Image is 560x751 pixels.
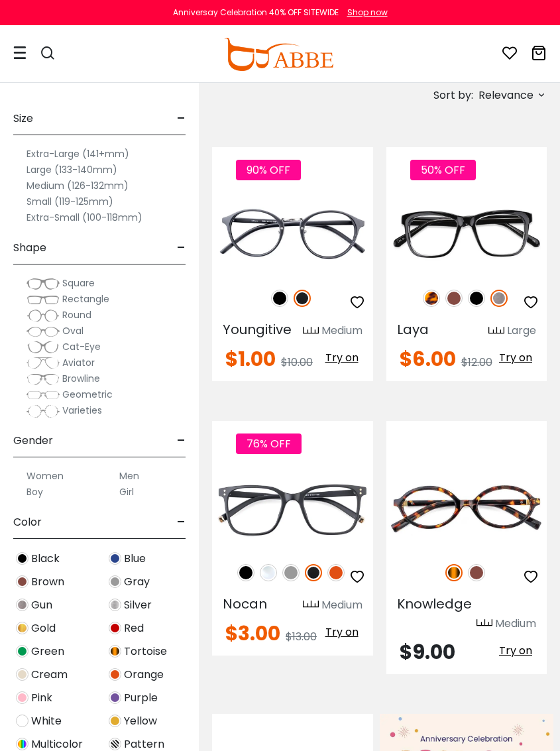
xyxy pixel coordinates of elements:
img: Multicolor [16,738,28,750]
img: Gun [490,290,508,307]
img: Square.png [27,277,60,290]
img: Purple [109,691,121,704]
span: Browline [62,372,100,385]
span: $1.00 [225,345,276,373]
span: Shape [13,232,46,264]
span: Gold [31,620,56,636]
span: 50% OFF [410,160,476,180]
span: White [31,713,62,729]
button: Try on [321,349,363,367]
span: Laya [397,320,429,339]
label: Women [27,468,64,484]
span: Size [13,103,33,135]
img: abbeglasses.com [224,38,333,71]
img: Gun Laya - Plastic ,Universal Bridge Fit [386,195,547,275]
img: Geometric.png [27,388,60,402]
img: Red [109,622,121,634]
img: Matte Black [294,290,311,307]
img: Cat-Eye.png [27,341,60,354]
label: Boy [27,484,43,500]
span: Brown [31,574,64,590]
a: Tortoise Knowledge - Acetate ,Universal Bridge Fit [386,469,547,549]
div: Anniversay Celebration 40% OFF SITEWIDE [173,7,339,19]
img: Leopard [423,290,440,307]
button: Try on [495,642,536,660]
label: Extra-Small (100-118mm) [27,209,142,225]
span: Gender [13,425,53,457]
img: Blue [109,552,121,565]
label: Men [119,468,139,484]
div: Medium [321,323,363,339]
span: Relevance [478,84,533,107]
span: $10.00 [281,355,313,370]
img: Rectangle.png [27,293,60,306]
img: size ruler [303,326,319,336]
img: Black [271,290,288,307]
span: Pink [31,690,52,706]
img: Brown [16,575,28,588]
img: Gold [16,622,28,634]
span: - [177,232,186,264]
span: Try on [325,624,359,640]
span: Nocan [223,595,267,613]
span: $3.00 [225,619,280,648]
span: - [177,425,186,457]
span: 76% OFF [236,433,302,454]
img: Pink [16,691,28,704]
span: Cream [31,667,68,683]
img: Brown [445,290,463,307]
img: Black [237,564,254,581]
img: Cream [16,668,28,681]
span: Rectangle [62,292,109,306]
span: Knowledge [397,595,472,613]
span: Square [62,276,95,290]
img: size ruler [303,600,319,610]
img: Orange [327,564,345,581]
div: Medium [495,616,536,632]
button: Try on [321,624,363,641]
span: Aviator [62,356,95,369]
img: Silver [109,599,121,611]
img: size ruler [476,618,492,628]
img: Brown [468,564,485,581]
span: Blue [124,551,146,567]
img: Matte-black Youngitive - Plastic ,Adjust Nose Pads [212,195,373,275]
img: Browline.png [27,373,60,386]
span: $9.00 [400,638,455,666]
img: size ruler [488,326,504,336]
img: Varieties.png [27,404,60,418]
span: Tortoise [124,644,167,660]
div: Shop now [347,7,388,19]
span: Color [13,506,42,538]
span: Cat-Eye [62,340,101,353]
span: Sort by: [433,87,473,103]
span: Purple [124,690,158,706]
span: Oval [62,324,84,337]
img: Round.png [27,309,60,322]
img: Black [16,552,28,565]
span: $13.00 [286,629,317,644]
span: Youngitive [223,320,292,339]
img: Gun [16,599,28,611]
span: Try on [325,350,359,365]
span: Green [31,644,64,660]
img: Yellow [109,715,121,727]
img: Aviator.png [27,357,60,370]
img: Pattern [109,738,121,750]
span: $12.00 [461,355,492,370]
img: Matte-black Nocan - TR ,Universal Bridge Fit [212,469,373,549]
span: Gun [31,597,52,613]
span: Varieties [62,404,102,417]
span: Try on [499,643,532,658]
img: Clear [260,564,277,581]
img: Tortoise [445,564,463,581]
span: Yellow [124,713,157,729]
span: Try on [499,350,532,365]
button: Try on [495,349,536,367]
img: Gray [282,564,300,581]
img: Gray [109,575,121,588]
span: Geometric [62,388,113,401]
